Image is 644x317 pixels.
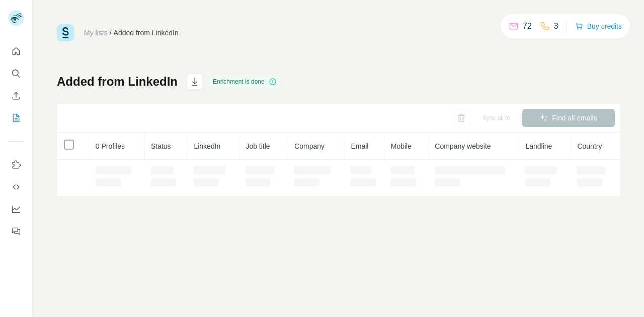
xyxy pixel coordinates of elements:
div: Added from LinkedIn [114,28,179,38]
span: Company [294,142,325,150]
button: My lists [8,109,24,127]
p: 72 [523,20,532,32]
div: Enrichment is done [210,76,280,88]
li: / [110,28,112,38]
a: My lists [84,29,108,37]
button: Enrich CSV [8,87,24,105]
span: Mobile [391,142,412,150]
span: Job title [246,142,270,150]
button: Use Surfe API [8,178,24,196]
span: Landline [525,142,552,150]
button: Dashboard [8,200,24,218]
button: Feedback [8,222,24,240]
span: Company website [435,142,491,150]
button: Buy credits [575,19,622,33]
button: Search [8,65,24,83]
span: Country [577,142,602,150]
button: Quick start [8,42,24,60]
button: Use Surfe on LinkedIn [8,156,24,174]
span: Status [151,142,171,150]
p: 3 [554,20,558,32]
img: Surfe Logo [57,24,74,41]
span: 0 Profiles [96,142,125,150]
span: LinkedIn [194,142,220,150]
h1: Added from LinkedIn [57,74,178,90]
span: Email [351,142,368,150]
